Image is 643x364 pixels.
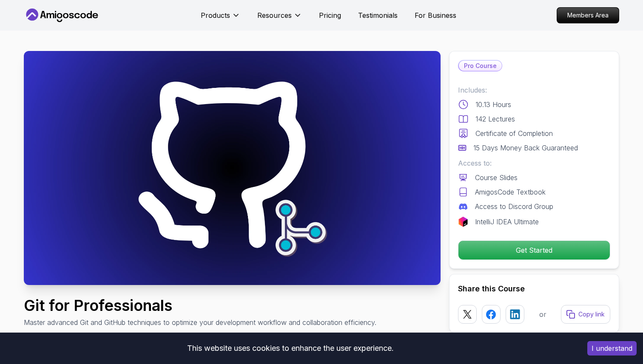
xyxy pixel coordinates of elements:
p: 10.13 Hours [475,99,511,110]
p: Products [201,10,230,20]
p: AmigosCode Textbook [475,187,546,197]
p: IntelliJ IDEA Ultimate [475,217,539,227]
p: Master advanced Git and GitHub techniques to optimize your development workflow and collaboration... [24,317,376,327]
p: Certificate of Completion [475,128,553,138]
iframe: chat widget [590,311,643,351]
button: Products [201,10,240,27]
button: Copy link [561,305,610,324]
div: This website uses cookies to enhance the user experience. [6,339,575,358]
h2: Share this Course [458,283,610,295]
p: 142 Lectures [475,114,515,124]
img: jetbrains logo [458,217,468,227]
p: Pro Course [459,61,502,71]
p: Access to: [458,158,610,168]
p: Course Slides [475,172,518,183]
p: Copy link [578,310,605,319]
p: 15 Days Money Back Guaranteed [473,143,578,153]
p: Get Started [458,241,610,260]
img: git-for-professionals_thumbnail [24,51,441,285]
p: Includes: [458,85,610,95]
p: Members Area [557,8,619,23]
h1: Git for Professionals [24,297,376,314]
p: Access to Discord Group [475,201,553,212]
a: Testimonials [358,10,398,20]
p: or [539,309,546,319]
a: Members Area [557,7,619,23]
button: Resources [257,10,302,27]
a: For Business [415,10,456,20]
button: Get Started [458,240,610,260]
p: Resources [257,10,292,20]
a: Pricing [319,10,341,20]
button: Accept cookies [587,341,637,356]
